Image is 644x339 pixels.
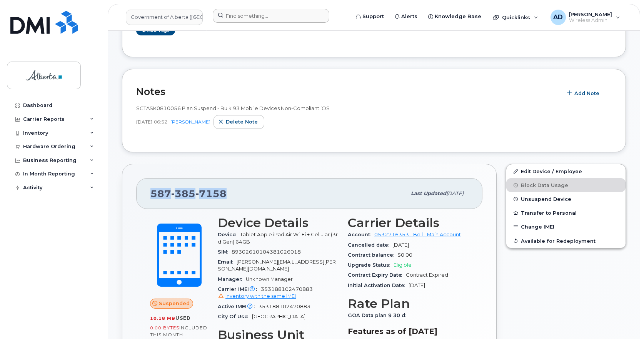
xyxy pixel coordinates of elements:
span: Carrier IMEI [218,286,261,292]
h3: Device Details [218,216,339,230]
a: 0532716353 - Bell - Main Account [374,232,461,237]
span: Contract Expired [406,272,448,278]
a: Edit Device / Employee [506,164,626,178]
span: [DATE] [446,190,464,196]
h3: Features as of [DATE] [348,327,469,336]
span: 353188102470883 [218,286,339,300]
span: Add Note [574,90,599,97]
span: Suspended [159,300,190,307]
h2: Notes [136,86,558,97]
button: Unsuspend Device [506,192,626,206]
span: Contract balance [348,252,397,258]
span: Knowledge Base [435,13,481,20]
span: AD [553,13,563,22]
span: [GEOGRAPHIC_DATA] [252,314,305,319]
span: Active IMEI [218,304,259,309]
div: Quicklinks [487,10,544,25]
button: Change IMEI [506,220,626,234]
h3: Rate Plan [348,297,469,311]
button: Block Data Usage [506,178,626,192]
span: [DATE] [136,119,152,125]
span: Alerts [401,13,417,20]
a: Support [350,9,389,24]
span: Contract Expiry Date [348,272,406,278]
span: Eligible [394,262,412,268]
span: 353188102470883 [259,304,310,309]
span: 89302610104381026018 [232,249,301,255]
span: SIM [218,249,232,255]
a: [PERSON_NAME] [170,119,210,125]
span: Available for Redeployment [521,238,596,244]
span: Cancelled date [348,242,392,248]
span: Quicklinks [502,14,530,20]
span: Delete note [226,118,258,125]
span: Tablet Apple iPad Air Wi-Fi + Cellular (3rd Gen) 64GB [218,232,338,244]
span: Last updated [411,190,446,196]
span: [PERSON_NAME][EMAIL_ADDRESS][PERSON_NAME][DOMAIN_NAME] [218,259,336,272]
span: Upgrade Status [348,262,394,268]
span: SCTASK0810056 Plan Suspend - Bulk 93 Mobile Devices Non-Compliant iOS [136,105,330,111]
span: Initial Activation Date [348,282,409,288]
span: $0.00 [397,252,412,258]
input: Find something... [213,9,329,23]
span: 06:52 [154,119,167,125]
span: 587 [150,188,227,199]
span: Inventory with the same IMEI [225,293,296,299]
button: Add Note [562,86,606,100]
span: Unsuspend Device [521,196,571,202]
span: City Of Use [218,314,252,319]
span: 385 [171,188,195,199]
span: 0.00 Bytes [150,325,179,331]
a: Alerts [389,9,423,24]
span: [DATE] [409,282,425,288]
a: Government of Alberta (GOA) [126,10,203,25]
span: Account [348,232,374,237]
span: GOA Data plan 9 30 d [348,312,409,318]
span: Unknown Manager [246,276,293,282]
h3: Carrier Details [348,216,469,230]
a: Inventory with the same IMEI [218,293,296,299]
button: Transfer to Personal [506,206,626,220]
div: Arunajith Daylath [545,10,626,25]
span: Wireless Admin [569,17,612,23]
span: [DATE] [392,242,409,248]
span: 7158 [195,188,227,199]
span: Manager [218,276,246,282]
span: Device [218,232,240,237]
button: Delete note [214,115,264,129]
span: Email [218,259,237,265]
span: used [175,315,191,321]
span: Support [362,13,384,20]
button: Available for Redeployment [506,234,626,248]
span: [PERSON_NAME] [569,11,612,17]
a: Knowledge Base [423,9,487,24]
span: 10.18 MB [150,316,175,321]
